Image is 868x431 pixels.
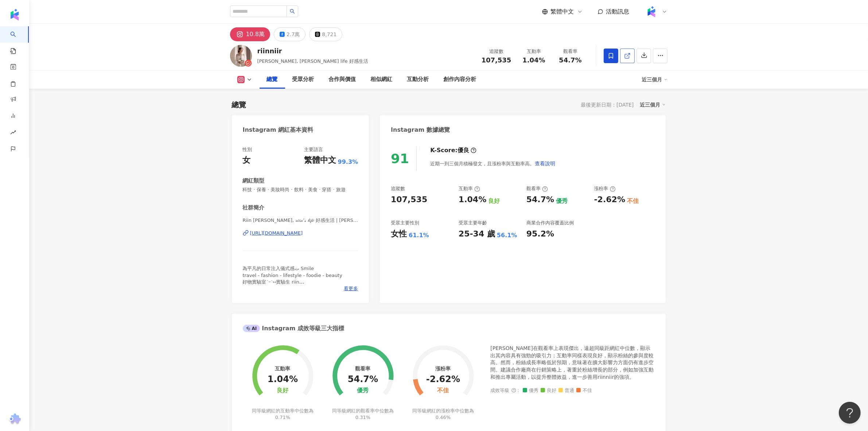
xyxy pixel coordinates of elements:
[541,388,557,393] span: 良好
[230,27,270,41] button: 10.8萬
[436,415,451,420] span: 0.46%
[322,29,336,39] div: 8,721
[491,345,655,381] div: [PERSON_NAME]在觀看率上表現傑出，遠超同級距網紅中位數，顯示出其內容具有強勁的吸引力；互動率同樣表現良好，顯示粉絲的參與度較高。然而，粉絲成長率略低於預期，意味著在擴大影響力方面仍有...
[551,8,574,16] span: 繁體中文
[520,48,548,55] div: 互動率
[355,366,370,372] div: 觀看率
[523,388,539,393] span: 優秀
[9,9,20,20] img: logo icon
[522,57,545,64] span: 1.04%
[444,75,476,84] div: 創作內容分析
[304,146,323,153] div: 主要語言
[287,29,300,39] div: 2.7萬
[268,374,298,385] div: 1.04%
[290,9,295,14] span: search
[391,185,405,192] div: 追蹤數
[640,100,666,109] div: 近三個月
[243,324,344,332] div: Instagram 成效等級三大指標
[407,75,429,84] div: 互動分析
[645,5,658,19] img: Kolr%20app%20icon%20%281%29.png
[391,151,409,166] div: 91
[459,185,480,192] div: 互動率
[526,185,548,192] div: 觀看率
[257,58,368,64] span: [PERSON_NAME], [PERSON_NAME] life 好感生活
[246,29,265,39] div: 10.8萬
[488,197,500,205] div: 良好
[409,231,429,239] div: 61.1%
[243,186,358,193] span: 科技 · 保養 · 美妝時尚 · 飲料 · 美食 · 穿搭 · 旅遊
[348,374,378,385] div: 54.7%
[535,161,555,166] span: 查看說明
[391,126,450,134] div: Instagram 數據總覽
[275,366,290,372] div: 互動率
[459,194,486,205] div: 1.04%
[243,230,358,236] a: [URL][DOMAIN_NAME]
[594,185,616,192] div: 漲粉率
[606,8,630,15] span: 活動訊息
[274,27,305,41] button: 2.7萬
[839,402,861,424] iframe: Help Scout Beacon - Open
[243,126,314,134] div: Instagram 網紅基本資料
[250,230,303,236] div: [URL][DOMAIN_NAME]
[338,158,358,166] span: 99.3%
[10,125,16,142] span: rise
[526,228,554,240] div: 95.2%
[391,220,419,226] div: 受眾主要性別
[391,194,427,205] div: 107,535
[257,46,368,55] div: riinniir
[267,75,278,84] div: 總覽
[430,146,476,154] div: K-Score :
[459,220,487,226] div: 受眾主要年齡
[331,408,395,421] div: 同等級網紅的觀看率中位數為
[232,100,246,110] div: 總覽
[309,27,342,41] button: 8,721
[458,146,469,154] div: 優良
[411,408,475,421] div: 同等級網紅的漲粉率中位數為
[344,285,358,292] span: 看更多
[437,387,449,394] div: 不佳
[491,388,655,393] div: 成效等級 ：
[243,146,252,153] div: 性別
[355,415,370,420] span: 0.31%
[357,387,369,394] div: 優秀
[426,374,460,385] div: -2.62%
[482,56,511,64] span: 107,535
[559,57,581,64] span: 54.7%
[576,388,592,393] span: 不佳
[275,415,290,420] span: 0.71%
[243,217,358,224] span: 𝖱𝗂𝗂𝗇 [PERSON_NAME], 𝓇𝒾𝒾𝓃’𝓈 𝓁𝒾𝒻𝑒 好感生活 | [PERSON_NAME]
[526,220,574,226] div: 商業合作內容覆蓋比例
[557,48,584,55] div: 觀看率
[8,413,22,425] img: chrome extension
[430,156,556,171] div: 近期一到三個月積極發文，且漲粉率與互動率高。
[243,177,265,185] div: 網紅類型
[304,155,336,166] div: 繁體中文
[482,48,511,55] div: 追蹤數
[251,408,315,421] div: 同等級網紅的互動率中位數為
[243,325,260,332] div: AI
[594,194,625,205] div: -2.62%
[556,197,568,205] div: 優秀
[497,231,517,239] div: 56.1%
[642,74,667,85] div: 近三個月
[435,366,451,372] div: 漲粉率
[627,197,639,205] div: 不佳
[534,156,556,171] button: 查看說明
[230,45,252,67] img: KOL Avatar
[243,155,251,166] div: 女
[459,228,495,240] div: 25-34 歲
[371,75,393,84] div: 相似網紅
[581,102,634,108] div: 最後更新日期：[DATE]
[292,75,314,84] div: 受眾分析
[558,388,575,393] span: 普通
[526,194,554,205] div: 54.7%
[277,387,288,394] div: 良好
[243,204,265,212] div: 社群簡介
[243,266,346,304] span: 為平凡的日常注入儀式感ت 𝖲𝗆𝗂𝗅𝖾 travel - fashion - lifestyle - foodie - beauty 好物實驗室˙ᵕ˙⑅實驗生 riin 𝚠𝚘𝚛𝚔 📧[EMAIL_...
[391,228,407,240] div: 女性
[329,75,356,84] div: 合作與價值
[10,26,25,55] a: search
